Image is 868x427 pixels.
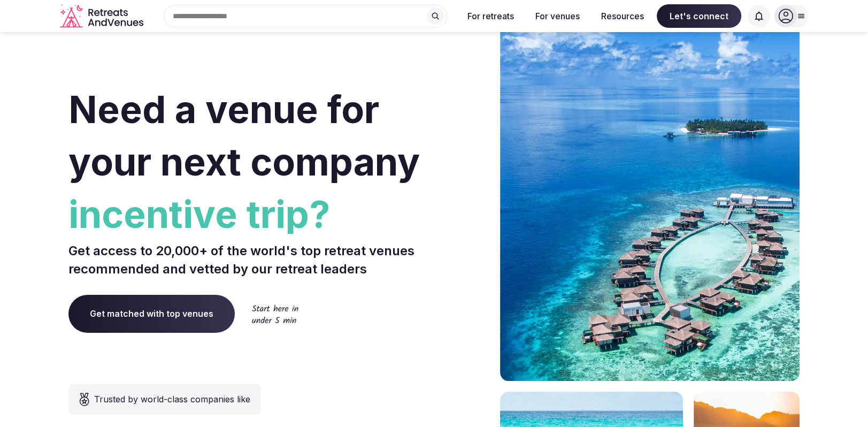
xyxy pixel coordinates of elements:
img: Start here in under 5 min [252,304,298,323]
span: Let's connect [657,4,741,28]
a: Get matched with top venues [68,295,235,332]
button: For venues [527,4,588,28]
span: Need a venue for your next company [68,87,420,185]
button: Resources [593,4,652,28]
span: Trusted by world-class companies like [94,393,250,406]
button: For retreats [459,4,523,28]
span: incentive trip? [68,188,430,241]
a: Visit the homepage [60,4,145,28]
svg: Retreats and Venues company logo [60,4,145,28]
p: Get access to 20,000+ of the world's top retreat venues recommended and vetted by our retreat lea... [68,242,430,278]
